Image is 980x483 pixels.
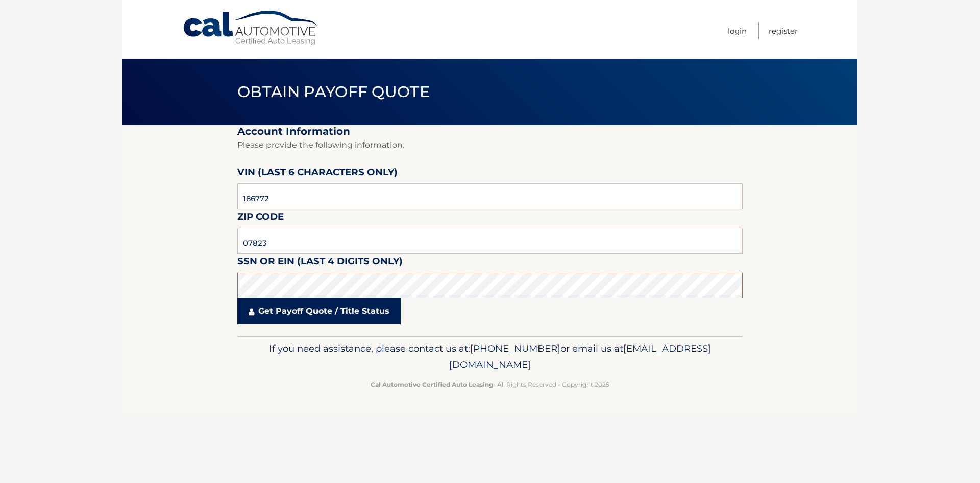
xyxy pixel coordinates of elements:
p: If you need assistance, please contact us at: or email us at [244,340,736,373]
label: Zip Code [237,209,284,228]
h2: Account Information [237,125,743,138]
p: - All Rights Reserved - Copyright 2025 [244,379,736,390]
a: Get Payoff Quote / Title Status [237,298,401,324]
label: VIN (last 6 characters only) [237,165,398,183]
a: Cal Automotive [182,10,320,47]
label: SSN or EIN (last 4 digits only) [237,254,403,272]
span: [PHONE_NUMBER] [470,342,560,354]
p: Please provide the following information. [237,138,743,152]
strong: Cal Automotive Certified Auto Leasing [371,381,493,388]
a: Login [728,22,747,39]
a: Register [769,22,798,39]
span: Obtain Payoff Quote [237,82,430,101]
